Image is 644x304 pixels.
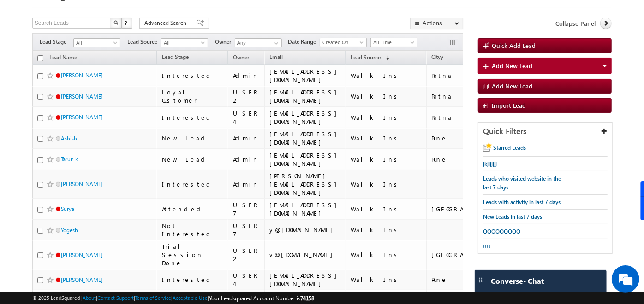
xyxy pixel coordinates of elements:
div: USER 4 [233,271,260,288]
a: Email [265,52,287,64]
span: Cityy [431,53,443,60]
div: Interested [162,71,224,80]
div: Interested [162,113,224,122]
em: Start Chat [125,237,167,249]
div: v@[DOMAIN_NAME] [269,251,341,259]
span: Collapse Panel [555,19,596,28]
img: d_60004797649_company_0_60004797649 [16,48,39,60]
span: Your Leadsquared Account Number is [209,295,314,302]
div: Quick Filters [478,123,612,140]
a: Show All Items [269,39,281,48]
div: Pune [431,275,499,284]
img: Search [113,20,118,25]
div: [EMAIL_ADDRESS][DOMAIN_NAME] [269,67,341,84]
div: Admin [233,155,260,164]
span: Owner [215,38,235,46]
div: Minimize live chat window [151,5,173,27]
a: Yogesh [61,227,78,234]
div: Chat with us now [48,48,155,60]
input: Check all records [37,55,43,61]
div: Walk Ins [351,275,422,284]
span: Leads who visited website in the last 7 days [483,175,561,191]
div: [PERSON_NAME][EMAIL_ADDRESS][DOMAIN_NAME] [269,172,341,197]
span: Add New Lead [492,82,532,90]
a: Tarun k [61,156,78,163]
a: [PERSON_NAME] [61,276,103,283]
textarea: Type your message and hit 'Enter' [12,85,168,229]
div: Pune [431,134,499,142]
a: Surya [61,205,74,212]
div: Admin [233,134,260,142]
div: Walk Ins [351,205,422,213]
div: [EMAIL_ADDRESS][DOMAIN_NAME] [269,109,341,126]
div: y@[DOMAIN_NAME] [269,226,341,234]
span: 74158 [300,295,314,302]
a: Ashish [61,135,77,142]
div: [GEOGRAPHIC_DATA] [431,251,499,259]
span: Quick Add Lead [492,41,536,49]
span: Converse - Chat [491,277,544,285]
a: Lead Source (sorted descending) [346,52,394,64]
span: All Time [371,38,415,47]
div: Patna [431,92,499,100]
div: USER 7 [233,201,260,217]
span: © 2025 LeadSquared | | | | | [32,294,314,303]
div: Pune [431,155,499,164]
span: Add New Lead [492,62,532,70]
div: Trial Session Done [162,242,224,267]
a: About [83,295,96,301]
div: [EMAIL_ADDRESS][DOMAIN_NAME] [269,88,341,105]
div: Patna [431,71,499,80]
div: [EMAIL_ADDRESS][DOMAIN_NAME] [269,130,341,146]
div: USER 2 [233,88,260,105]
div: [EMAIL_ADDRESS][DOMAIN_NAME] [269,201,341,217]
div: [EMAIL_ADDRESS][DOMAIN_NAME] [269,271,341,288]
a: [PERSON_NAME] [61,72,103,79]
a: Lead Stage [157,52,193,64]
a: [PERSON_NAME] [61,93,103,100]
button: Actions [410,18,463,29]
span: jkjjjjjjj [483,160,497,167]
div: [EMAIL_ADDRESS][DOMAIN_NAME] [269,151,341,168]
div: Patna [431,113,499,122]
span: Date Range [288,38,320,46]
span: Lead Stage [40,38,73,46]
span: Lead Source [127,38,161,46]
div: Walk Ins [351,92,422,100]
span: Import Lead [492,101,526,109]
div: Walk Ins [351,113,422,122]
span: Lead Stage [162,53,189,60]
span: (sorted descending) [382,54,389,62]
div: Interested [162,275,224,284]
input: Type to Search [235,38,282,47]
div: Not Interested [162,222,224,238]
a: [PERSON_NAME] [61,251,103,258]
a: Terms of Service [135,295,171,301]
div: Admin [233,71,260,80]
span: All [161,39,205,47]
div: Attended [162,205,224,213]
a: Contact Support [97,295,134,301]
div: New Lead [162,134,224,142]
div: Walk Ins [351,226,422,234]
a: Acceptable Use [173,295,208,301]
a: [PERSON_NAME] [61,181,103,187]
img: carter-drag [477,276,484,284]
span: tttt [483,243,490,250]
div: [GEOGRAPHIC_DATA] [431,205,499,213]
a: All [73,38,120,47]
div: USER 2 [233,246,260,263]
span: Leads with activity in last 7 days [483,199,561,205]
div: USER 7 [233,222,260,238]
a: All Time [370,38,417,47]
span: Owner [233,54,249,61]
span: All [74,39,118,47]
div: Interested [162,180,224,188]
a: Lead Name [45,53,82,64]
div: Walk Ins [351,180,422,188]
span: QQQQQQQQQ [483,228,520,235]
div: Walk Ins [351,134,422,142]
span: Advanced Search [144,19,189,27]
div: Walk Ins [351,155,422,164]
a: Cityy [427,52,448,64]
